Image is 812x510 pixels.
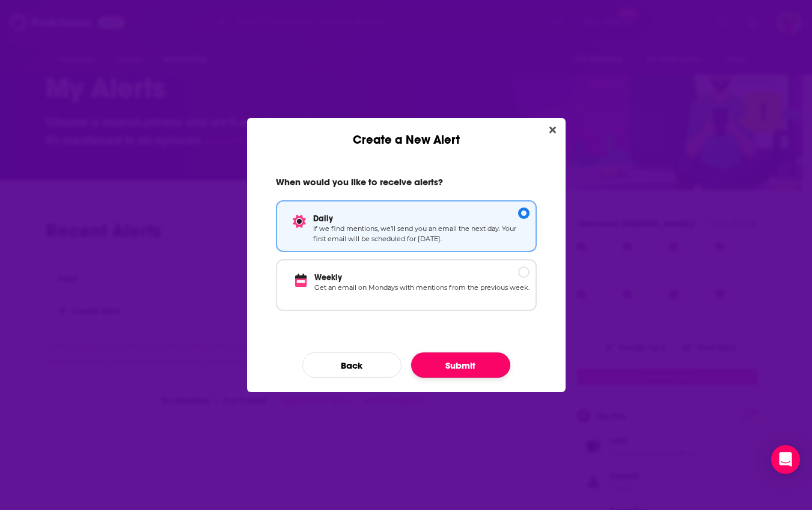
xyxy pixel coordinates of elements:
[545,123,561,138] button: Close
[314,272,530,283] p: Weekly
[302,352,401,378] button: Back
[771,445,800,474] div: Open Intercom Messenger
[247,118,566,147] div: Create a New Alert
[411,352,510,378] button: Submit
[314,283,530,304] p: Get an email on Mondays with mentions from the previous week.
[276,176,537,193] h2: When would you like to receive alerts?
[313,224,530,245] p: If we find mentions, we’ll send you an email the next day. Your first email will be scheduled for...
[313,214,530,224] p: Daily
